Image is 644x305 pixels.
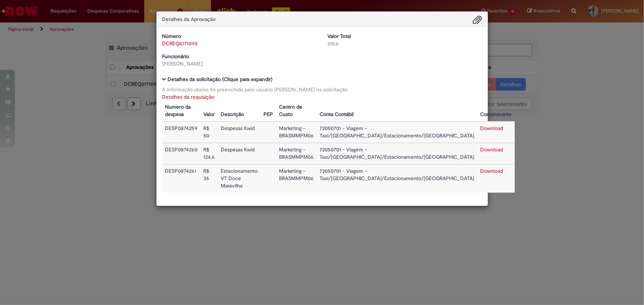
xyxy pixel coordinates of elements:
a: Download [481,168,503,174]
a: Detalhes da requisição [162,94,215,100]
div: [PERSON_NAME] [162,60,317,67]
a: DCREQ0171090 [162,40,198,47]
th: Conta Contábil [317,101,478,122]
td: Marketing - BRASMMPM06 [276,164,317,193]
a: Download [481,146,503,153]
td: Marketing - BRASMMPM06 [276,122,317,143]
b: Valor Total [328,33,351,39]
td: Despesas Kwid [218,143,261,164]
td: 72050701 - Viagem – Taxi/[GEOGRAPHIC_DATA]/Estacionamento/[GEOGRAPHIC_DATA] [317,164,478,193]
b: Detalhes da solicitação (Clique para expandir) [168,76,273,83]
td: DESP0874261 [162,164,201,193]
div: A informação abaixo foi preenchida pelo usuário [PERSON_NAME] na solicitação [162,86,482,93]
td: R$ 36 [201,164,218,193]
td: R$ 124,6 [201,143,218,164]
div: 210,6 [328,40,482,47]
th: PEP [261,101,276,122]
th: Valor [201,101,218,122]
b: Funcionário [162,53,189,60]
td: DESP0874259 [162,122,201,143]
td: 72050701 - Viagem – Taxi/[GEOGRAPHIC_DATA]/Estacionamento/[GEOGRAPHIC_DATA] [317,143,478,164]
td: Marketing - BRASMMPM06 [276,143,317,164]
span: Detalhes da Aprovação [162,16,216,22]
td: 72050701 - Viagem – Taxi/[GEOGRAPHIC_DATA]/Estacionamento/[GEOGRAPHIC_DATA] [317,122,478,143]
th: Centro de Custo [276,101,317,122]
b: Número [162,33,181,39]
th: Descrição [218,101,261,122]
td: DESP0874260 [162,143,201,164]
td: R$ 50 [201,122,218,143]
td: Estacionamento VT Doce Maravilha [218,164,261,193]
h5: Detalhes da solicitação (Clique para expandir) [162,77,482,82]
td: Despesas Kwid [218,122,261,143]
th: Numero da despesa [162,101,201,122]
a: Download [481,125,503,132]
th: Comprovante [478,101,515,122]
